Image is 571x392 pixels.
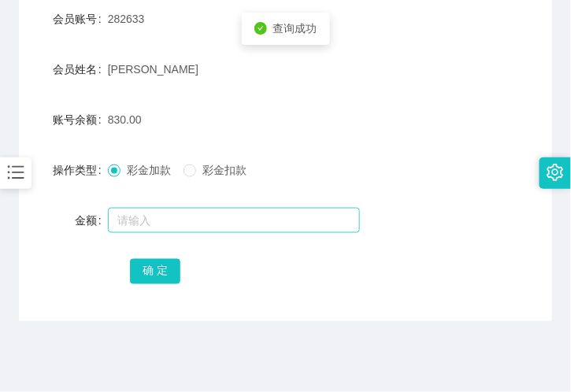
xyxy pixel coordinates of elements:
span: 彩金加款 [121,164,177,176]
span: 彩金扣款 [196,164,253,176]
span: 830.00 [108,113,142,126]
button: 确 定 [130,259,180,284]
i: 图标: bars [6,162,26,183]
i: 图标: setting [547,164,564,181]
span: [PERSON_NAME] [108,63,198,76]
label: 会员账号 [53,13,108,25]
span: 282633 [108,13,145,25]
label: 金额 [75,214,108,227]
i: icon: check-circle [254,22,267,35]
label: 账号余额 [53,113,108,126]
span: 查询成功 [273,22,317,35]
label: 操作类型 [53,164,108,176]
input: 请输入 [108,208,360,233]
label: 会员姓名 [53,63,108,76]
